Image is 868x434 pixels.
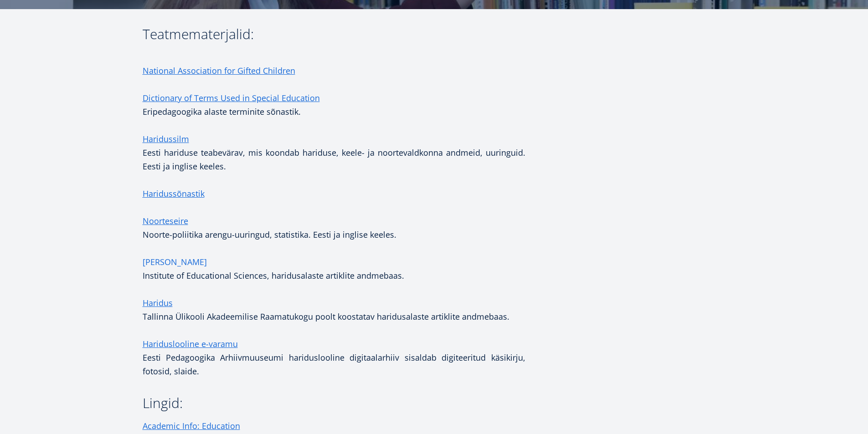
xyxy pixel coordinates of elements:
p: Eripedagoogika alaste terminite sõnastik. [143,91,525,118]
a: Haridus [143,296,173,310]
p: Eesti Pedagoogika Arhiivmuuseumi hariduslooline digitaalarhiiv sisaldab digiteeritud käsikirju, f... [143,337,525,378]
p: Institute of Educational Sciences, haridusalaste artiklite andmebaas. [143,269,525,282]
a: Dictionary of Terms Used in Special Education [143,91,320,105]
p: Eesti hariduse teabevärav, mis koondab hariduse, keele- ja noortevaldkonna andmeid, uuringuid. Ee... [143,132,525,173]
p: Tallinna Ülikooli Akadeemilise Raamatukogu poolt koostatav haridusalaste artiklite andmebaas. [143,296,525,323]
a: Noorteseire [143,214,188,228]
a: Haridussõnastik [143,187,205,200]
a: Hariduslooline e-varamu [143,337,238,351]
a: [PERSON_NAME] [143,255,207,269]
h3: Teatmematerjalid: [143,27,525,41]
a: Academic Info: Education [143,419,240,433]
h3: Lingid: [143,396,525,410]
p: Noorte-poliitika arengu-uuringud, statistika. Eesti ja inglise keeles. [143,214,525,241]
a: Haridussilm [143,132,189,146]
a: National Association for Gifted Children [143,64,295,77]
